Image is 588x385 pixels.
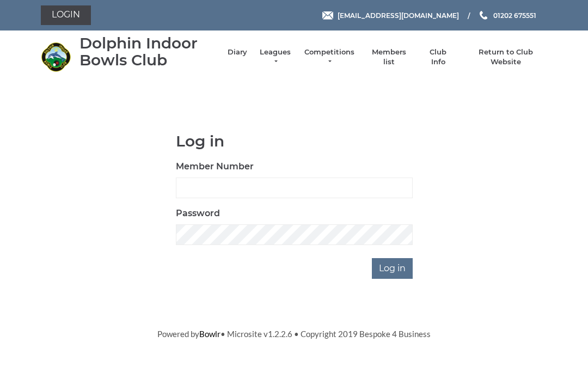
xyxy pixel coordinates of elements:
[228,47,247,57] a: Diary
[465,47,547,67] a: Return to Club Website
[372,258,413,279] input: Log in
[199,329,220,339] a: Bowlr
[258,47,292,67] a: Leagues
[79,35,217,69] div: Dolphin Indoor Bowls Club
[41,42,71,72] img: Dolphin Indoor Bowls Club
[338,11,459,19] span: [EMAIL_ADDRESS][DOMAIN_NAME]
[176,133,413,150] h1: Log in
[176,160,254,173] label: Member Number
[303,47,356,67] a: Competitions
[176,207,220,220] label: Password
[322,10,459,21] a: Email [EMAIL_ADDRESS][DOMAIN_NAME]
[366,47,411,67] a: Members list
[422,47,454,67] a: Club Info
[478,10,536,21] a: Phone us 01202 675551
[41,5,91,25] a: Login
[322,11,333,20] img: Email
[480,11,487,20] img: Phone us
[157,329,431,339] span: Powered by • Microsite v1.2.2.6 • Copyright 2019 Bespoke 4 Business
[493,11,536,19] span: 01202 675551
